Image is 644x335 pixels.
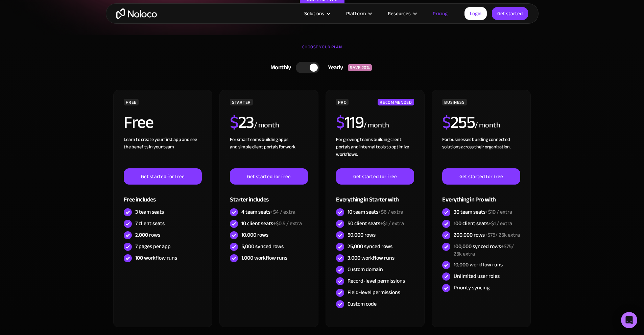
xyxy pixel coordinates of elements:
div: For businesses building connected solutions across their organization. ‍ [442,136,520,168]
div: Everything in Pro with [442,185,520,207]
span: $ [230,106,238,138]
div: 5,000 synced rows [241,243,284,250]
a: Get started for free [124,168,201,185]
div: 2,000 rows [135,231,160,239]
div: PRO [336,99,349,105]
h2: 255 [442,114,475,131]
div: Learn to create your first app and see the benefits in your team ‍ [124,136,201,168]
div: 3,000 workflow runs [348,254,395,262]
div: 100 workflow runs [135,254,177,262]
a: home [116,8,157,19]
div: Starter includes [230,185,308,207]
div: 30 team seats [454,208,512,216]
span: +$75/ 25k extra [485,230,520,240]
h2: 23 [230,114,254,131]
div: Solutions [296,9,338,18]
div: 7 pages per app [135,243,171,250]
h2: 119 [336,114,363,131]
div: Free includes [124,185,201,207]
div: 10 team seats [348,208,403,216]
div: Custom domain [348,266,383,273]
div: 100,000 synced rows [454,243,520,258]
h2: Free [124,114,153,131]
div: Field-level permissions [348,289,400,296]
div: Resources [388,9,411,18]
div: 10 client seats [241,220,302,227]
div: 100 client seats [454,220,512,227]
div: For growing teams building client portals and internal tools to optimize workflows. [336,136,414,168]
span: $ [336,106,344,138]
span: $ [442,106,451,138]
span: +$6 / extra [378,207,403,217]
div: Yearly [319,63,348,73]
div: Priority syncing [454,284,490,291]
div: 25,000 synced rows [348,243,392,250]
span: +$1 / extra [380,218,404,229]
div: Custom code [348,300,377,308]
div: Resources [379,9,424,18]
div: Record-level permissions [348,277,405,285]
div: 7 client seats [135,220,165,227]
div: 10,000 workflow runs [454,261,503,268]
span: +$4 / extra [270,207,295,217]
div: 50,000 rows [348,231,376,239]
div: BUSINESS [442,99,467,105]
a: Pricing [424,9,456,18]
span: +$1 / extra [488,218,512,229]
a: Get started [492,7,528,20]
div: CHOOSE YOUR PLAN [113,42,532,59]
span: +$10 / extra [485,207,512,217]
a: Get started for free [336,168,414,185]
div: STARTER [230,99,253,105]
div: Open Intercom Messenger [621,312,637,328]
div: SAVE 20% [348,64,372,71]
a: Get started for free [442,168,520,185]
div: Everything in Starter with [336,185,414,207]
div: / month [254,120,279,131]
div: / month [363,120,389,131]
div: 50 client seats [348,220,404,227]
div: For small teams building apps and simple client portals for work. ‍ [230,136,308,168]
div: / month [475,120,500,131]
div: Platform [338,9,379,18]
div: 4 team seats [241,208,295,216]
a: Get started for free [230,168,308,185]
div: 1,000 workflow runs [241,254,287,262]
div: 3 team seats [135,208,164,216]
div: Unlimited user roles [454,272,500,280]
div: 200,000 rows [454,231,520,239]
div: Platform [346,9,366,18]
span: +$75/ 25k extra [454,241,514,259]
div: FREE [124,99,139,105]
a: Login [464,7,487,20]
span: +$0.5 / extra [273,218,302,229]
div: RECOMMENDED [378,99,414,105]
div: Solutions [304,9,324,18]
div: Monthly [262,63,296,73]
div: 10,000 rows [241,231,268,239]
